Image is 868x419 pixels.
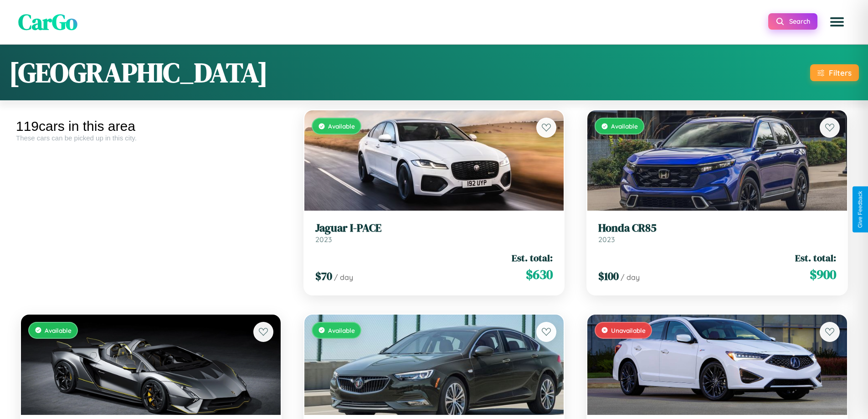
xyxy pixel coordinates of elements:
[857,191,863,228] div: Give Feedback
[611,326,646,334] span: Unavailable
[598,269,619,284] span: $ 100
[328,326,355,334] span: Available
[18,7,77,37] span: CarGo
[16,134,286,142] div: These cars can be picked up in this city.
[598,222,836,235] h3: Honda CR85
[810,64,859,81] button: Filters
[824,9,850,35] button: Open menu
[315,235,332,244] span: 2023
[598,222,836,244] a: Honda CR852023
[526,265,553,284] span: $ 630
[9,54,268,91] h1: [GEOGRAPHIC_DATA]
[795,251,836,264] span: Est. total:
[315,269,332,284] span: $ 70
[789,17,810,26] span: Search
[45,326,72,334] span: Available
[512,251,553,264] span: Est. total:
[328,122,355,130] span: Available
[810,265,836,284] span: $ 900
[315,222,553,235] h3: Jaguar I-PACE
[611,122,638,130] span: Available
[16,119,286,134] div: 119 cars in this area
[768,13,817,30] button: Search
[829,68,852,78] div: Filters
[621,273,640,282] span: / day
[315,222,553,244] a: Jaguar I-PACE2023
[598,235,615,244] span: 2023
[334,273,353,282] span: / day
